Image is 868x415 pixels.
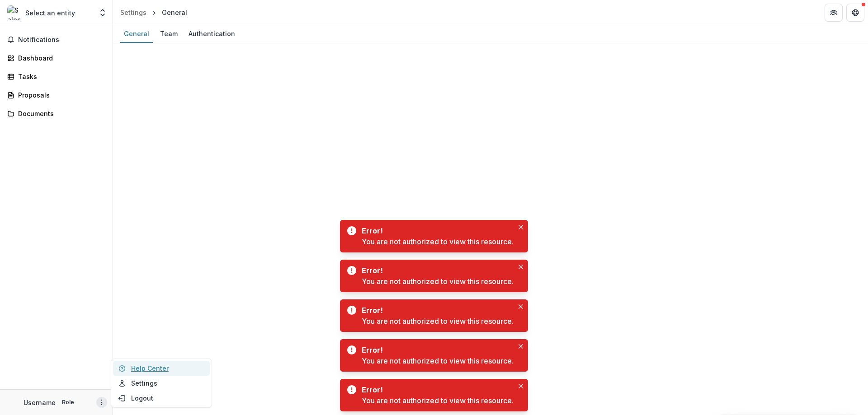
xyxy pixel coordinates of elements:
button: Notifications [4,33,109,47]
a: Dashboard [4,51,109,65]
div: Error! [362,384,510,395]
div: Proposals [18,90,102,100]
div: Error! [362,305,510,316]
div: Dashboard [18,53,102,63]
button: Partners [825,4,843,22]
button: More [96,397,107,408]
img: Select an entity [7,5,22,20]
button: Close [515,381,526,392]
p: Select an entity [25,8,75,18]
button: Get Help [846,4,864,22]
div: Settings [120,8,146,17]
nav: breadcrumb [117,6,191,19]
div: Documents [18,109,102,118]
p: Username [24,398,56,407]
button: Close [515,341,526,352]
div: Error! [362,345,510,355]
div: General [162,8,187,17]
a: Team [156,25,181,43]
div: Authentication [185,27,239,40]
a: Tasks [4,69,109,84]
div: Team [156,27,181,40]
p: Role [59,398,77,406]
div: You are not authorized to view this resource. [362,276,514,287]
span: Notifications [18,36,105,44]
button: Open entity switcher [96,4,109,22]
div: You are not authorized to view this resource. [362,395,514,406]
a: Settings [117,6,150,19]
a: Authentication [185,25,239,43]
button: Close [515,261,526,272]
div: You are not authorized to view this resource. [362,316,514,326]
div: Error! [362,225,510,236]
a: Proposals [4,88,109,103]
div: General [120,27,153,40]
a: Documents [4,106,109,121]
button: Close [515,301,526,312]
div: Error! [362,265,510,276]
div: You are not authorized to view this resource. [362,355,514,366]
div: Tasks [18,72,102,81]
a: General [120,25,153,43]
button: Close [515,222,526,233]
div: You are not authorized to view this resource. [362,236,514,247]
